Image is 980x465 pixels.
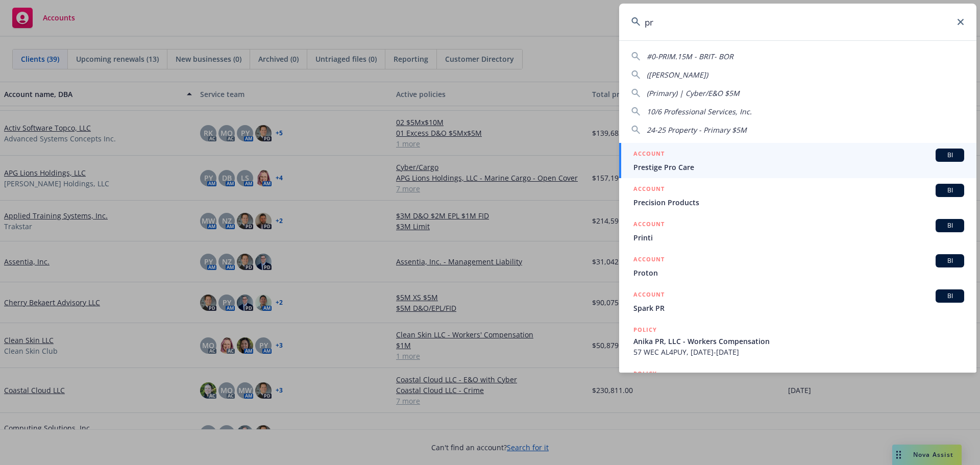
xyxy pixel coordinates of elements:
[633,325,657,335] h5: POLICY
[619,249,976,284] a: ACCOUNTBIProton
[619,178,976,213] a: ACCOUNTBIPrecision Products
[633,336,964,347] span: Anika PR, LLC - Workers Compensation
[633,232,964,243] span: Printi
[619,319,976,363] a: POLICYAnika PR, LLC - Workers Compensation57 WEC AL4PUY, [DATE]-[DATE]
[619,4,976,40] input: Search...
[940,221,960,230] span: BI
[633,184,665,196] h5: ACCOUNT
[633,219,665,231] h5: ACCOUNT
[647,88,740,98] span: (Primary) | Cyber/E&O $5M
[633,197,964,208] span: Precision Products
[633,303,964,313] span: Spark PR
[619,213,976,249] a: ACCOUNTBIPrinti
[940,151,960,160] span: BI
[619,143,976,178] a: ACCOUNTBIPrestige Pro Care
[940,291,960,301] span: BI
[647,107,752,116] span: 10/6 Professional Services, Inc.
[647,125,747,135] span: 24-25 Property - Primary $5M
[647,70,708,80] span: ([PERSON_NAME])
[940,186,960,195] span: BI
[633,347,964,357] span: 57 WEC AL4PUY, [DATE]-[DATE]
[940,256,960,265] span: BI
[633,267,964,278] span: Proton
[633,162,964,173] span: Prestige Pro Care
[633,369,657,379] h5: POLICY
[619,363,976,407] a: POLICY
[647,52,733,61] span: #0-PRIM.15M - BRIT- BOR
[619,284,976,319] a: ACCOUNTBISpark PR
[633,149,665,161] h5: ACCOUNT
[633,254,665,266] h5: ACCOUNT
[633,289,665,302] h5: ACCOUNT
